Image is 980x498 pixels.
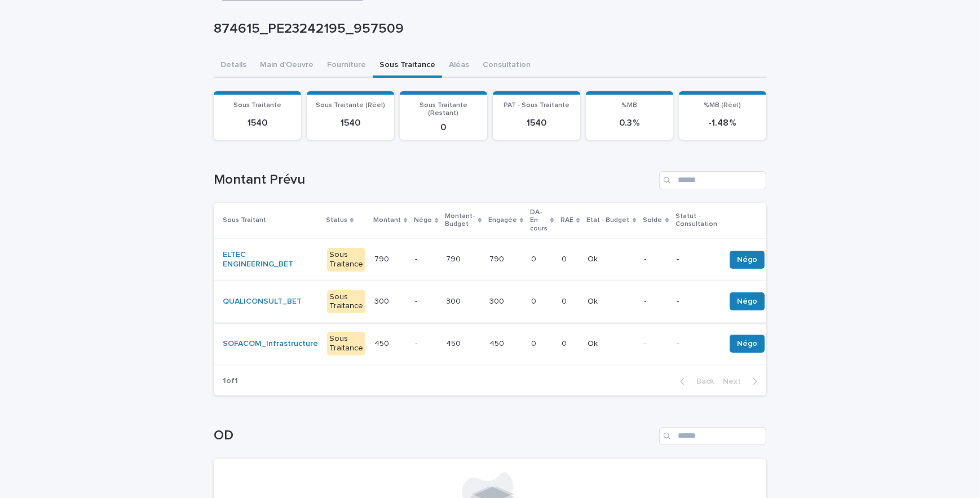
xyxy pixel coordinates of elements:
[644,255,668,264] p: -
[671,376,718,386] button: Back
[233,102,281,109] span: Sous Traitante
[686,118,760,128] p: -1.48 %
[214,428,655,444] h1: OD
[588,252,601,264] p: Ok
[415,297,437,306] p: -
[447,252,463,264] p: 790
[415,339,437,349] p: -
[327,332,365,355] div: Sous Traitance
[445,210,475,231] p: Montant-Budget
[644,297,668,306] p: -
[644,339,668,349] p: -
[223,214,266,226] p: Sous Traitant
[737,296,757,307] span: Négo
[504,102,570,109] span: PAT - Sous Traitante
[414,214,432,226] p: Négo
[316,102,385,109] span: Sous Traitante (Réel)
[593,118,666,128] p: 0.3 %
[489,252,506,264] p: 790
[588,337,601,349] p: Ok
[737,338,757,349] span: Négo
[500,118,573,128] p: 1540
[704,102,741,109] span: %MB (Réel)
[314,118,387,128] p: 1540
[643,214,663,226] p: Solde
[442,54,476,78] button: Aléas
[587,214,630,226] p: Etat - Budget
[214,367,247,395] p: 1 of 1
[220,118,294,128] p: 1540
[562,252,569,264] p: 0
[214,238,783,281] tr: ELTEC ENGINEERING_BET Sous Traitance790790 -790790 790790 00 00 OkOk --Négo
[560,214,573,226] p: RAE
[723,377,748,385] span: Next
[690,377,714,385] span: Back
[373,54,442,78] button: Sous Traitance
[373,214,401,226] p: Montant
[730,251,765,269] button: Négo
[562,337,569,349] p: 0
[588,295,601,306] p: Ok
[214,281,783,323] tr: QUALICONSULT_BET Sous Traitance300300 -300300 300300 00 00 OkOk --Négo
[374,337,391,349] p: 450
[677,339,716,349] p: -
[677,255,716,264] p: -
[718,376,766,386] button: Next
[223,250,318,269] a: ELTEC ENGINEERING_BET
[214,54,253,78] button: Details
[223,339,318,349] a: SOFACOM_Infrastructure
[320,54,373,78] button: Fourniture
[531,295,538,306] p: 0
[214,21,762,37] p: 874615_PE23242195_957509
[737,254,757,265] span: Négo
[659,427,766,445] input: Search
[530,206,548,235] p: DA-En cours
[622,102,638,109] span: %MB
[531,337,538,349] p: 0
[447,337,463,349] p: 450
[676,210,717,231] p: Statut - Consultation
[253,54,320,78] button: Main d'Oeuvre
[677,297,716,306] p: -
[447,295,463,306] p: 300
[327,290,365,314] div: Sous Traitance
[659,171,766,189] input: Search
[326,214,347,226] p: Status
[407,122,480,133] p: 0
[374,252,391,264] p: 790
[489,337,506,349] p: 450
[214,172,655,188] h1: Montant Prévu
[489,295,506,306] p: 300
[730,292,765,310] button: Négo
[223,297,302,306] a: QUALICONSULT_BET
[476,54,537,78] button: Consultation
[327,248,365,272] div: Sous Traitance
[420,102,467,117] span: Sous Traitante (Restant)
[415,255,437,264] p: -
[562,295,569,306] p: 0
[730,335,765,353] button: Négo
[214,323,783,365] tr: SOFACOM_Infrastructure Sous Traitance450450 -450450 450450 00 00 OkOk --Négo
[374,295,391,306] p: 300
[488,214,517,226] p: Engagée
[531,252,538,264] p: 0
